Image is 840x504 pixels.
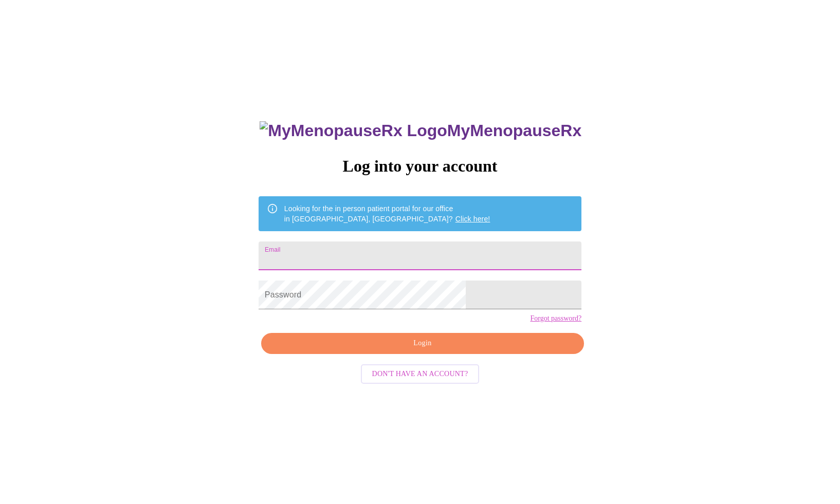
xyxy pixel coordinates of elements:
[261,333,584,354] button: Login
[273,337,572,350] span: Login
[260,121,447,140] img: MyMenopauseRx Logo
[358,369,482,378] a: Don't have an account?
[260,121,581,140] h3: MyMenopauseRx
[259,157,581,176] h3: Log into your account
[284,199,490,228] div: Looking for the in person patient portal for our office in [GEOGRAPHIC_DATA], [GEOGRAPHIC_DATA]?
[372,368,468,381] span: Don't have an account?
[361,364,480,384] button: Don't have an account?
[530,314,581,323] a: Forgot password?
[455,215,490,223] a: Click here!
